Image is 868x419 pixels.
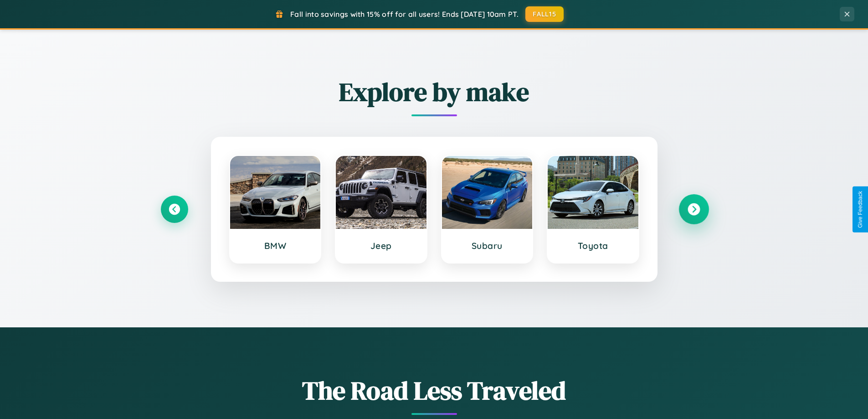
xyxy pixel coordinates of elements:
[345,240,417,251] h3: Jeep
[161,373,708,408] h1: The Road Less Traveled
[239,240,312,251] h3: BMW
[557,240,629,251] h3: Toyota
[857,191,863,228] div: Give Feedback
[525,6,564,22] button: FALL15
[290,10,519,19] span: Fall into savings with 15% off for all users! Ends [DATE] 10am PT.
[451,240,524,251] h3: Subaru
[161,74,708,109] h2: Explore by make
